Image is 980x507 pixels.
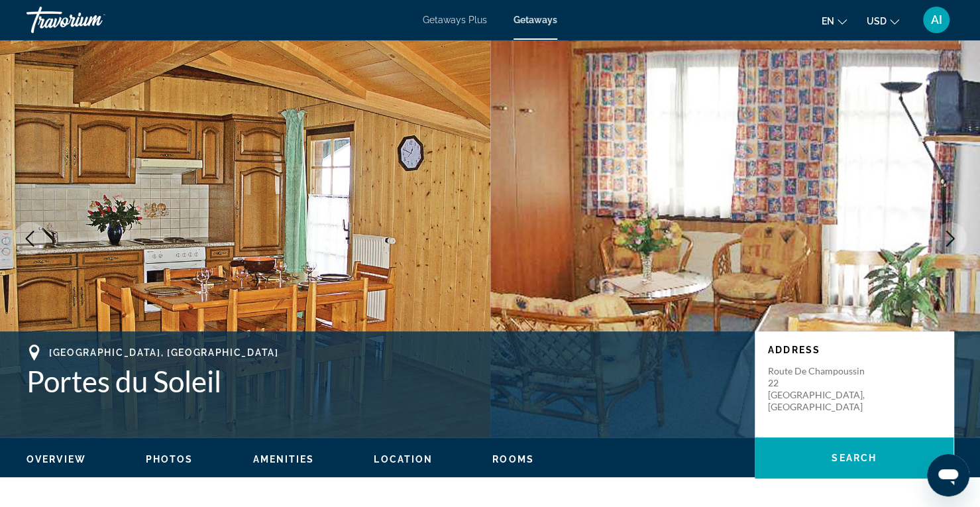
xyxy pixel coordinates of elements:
button: Overview [27,453,86,465]
p: Route de Champoussin 22 [GEOGRAPHIC_DATA], [GEOGRAPHIC_DATA] [768,365,874,413]
a: Travorium [27,3,159,37]
span: Overview [27,454,86,465]
span: Location [374,454,433,465]
h1: Portes du Soleil [27,364,741,398]
span: Amenities [252,454,314,465]
span: en [822,16,834,27]
span: AI [931,13,942,27]
span: USD [867,16,887,27]
iframe: Button to launch messaging window [927,454,969,496]
button: User Menu [919,6,953,34]
p: Address [768,345,940,355]
a: Getaways Plus [423,15,487,25]
button: Change currency [867,11,899,30]
a: Getaways [514,15,557,25]
button: Amenities [252,453,314,465]
button: Next image [934,222,967,255]
button: Rooms [492,453,534,465]
span: Photos [146,454,193,465]
span: [GEOGRAPHIC_DATA], [GEOGRAPHIC_DATA] [49,347,278,358]
span: Rooms [492,454,534,465]
button: Change language [822,11,847,30]
span: Search [832,453,877,463]
button: Previous image [13,222,46,255]
button: Location [374,453,433,465]
button: Photos [146,453,193,465]
button: Search [755,437,953,479]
